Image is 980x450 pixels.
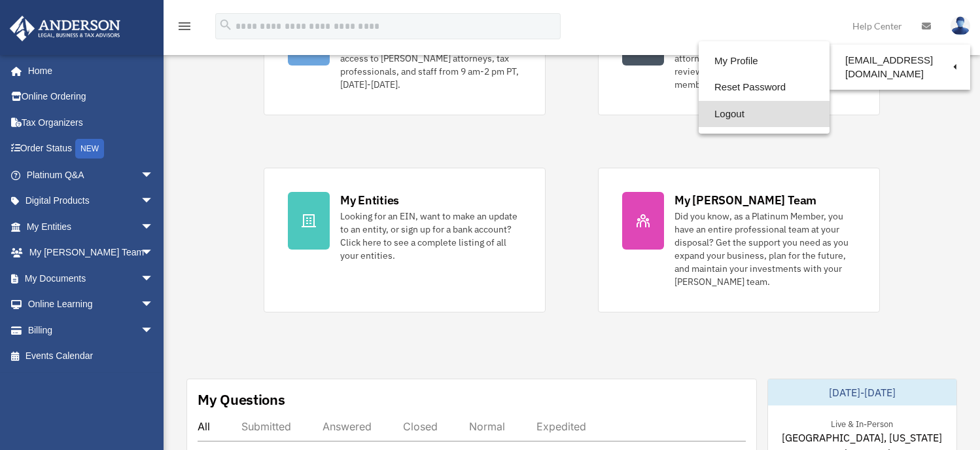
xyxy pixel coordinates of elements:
i: menu [177,18,192,34]
span: arrow_drop_down [141,240,167,267]
a: My Entities Looking for an EIN, want to make an update to an entity, or sign up for a bank accoun... [264,168,546,312]
a: Online Learningarrow_drop_down [9,291,173,318]
a: My Documentsarrow_drop_down [9,265,173,291]
a: Logout [699,101,830,128]
a: [EMAIL_ADDRESS][DOMAIN_NAME] [830,48,970,86]
div: Live & In-Person [820,416,903,430]
a: My [PERSON_NAME] Teamarrow_drop_down [9,240,173,266]
span: arrow_drop_down [141,188,167,215]
div: Looking for an EIN, want to make an update to an entity, or sign up for a bank account? Click her... [340,210,521,262]
i: search [219,18,233,32]
img: Anderson Advisors Platinum Portal [6,16,124,41]
div: Normal [469,420,505,433]
div: Did you know, as a Platinum Member, you have an entire professional team at your disposal? Get th... [674,210,856,288]
a: My [PERSON_NAME] Team Did you know, as a Platinum Member, you have an entire professional team at... [598,168,880,312]
span: arrow_drop_down [141,291,167,318]
a: Home [9,58,167,84]
div: My Entities [340,192,399,208]
a: Platinum Q&Aarrow_drop_down [9,162,173,188]
a: My Profile [699,48,830,75]
a: Order StatusNEW [9,136,173,162]
div: NEW [75,139,104,159]
div: My [PERSON_NAME] Team [674,192,816,208]
a: Billingarrow_drop_down [9,317,173,343]
a: menu [177,23,192,34]
div: Further your learning and get your questions answered real-time with direct access to [PERSON_NAM... [340,26,521,91]
span: [GEOGRAPHIC_DATA], [US_STATE] [782,430,942,445]
a: Tax Organizers [9,109,173,136]
span: arrow_drop_down [141,317,167,344]
div: Submitted [241,420,291,433]
a: Events Calendar [9,343,173,369]
img: User Pic [951,16,970,35]
span: arrow_drop_down [141,265,167,292]
div: Answered [323,420,372,433]
div: Closed [403,420,438,433]
a: Digital Productsarrow_drop_down [9,188,173,214]
a: Reset Password [699,74,830,101]
div: [DATE]-[DATE] [768,379,957,405]
a: My Entitiesarrow_drop_down [9,214,173,240]
div: Do you have a contract, rental agreement, or other legal document you would like an attorney's ad... [674,26,856,91]
span: arrow_drop_down [141,162,167,189]
div: Expedited [536,420,586,433]
div: All [198,420,210,433]
a: Online Ordering [9,84,173,110]
div: My Questions [198,390,285,409]
span: arrow_drop_down [141,214,167,240]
